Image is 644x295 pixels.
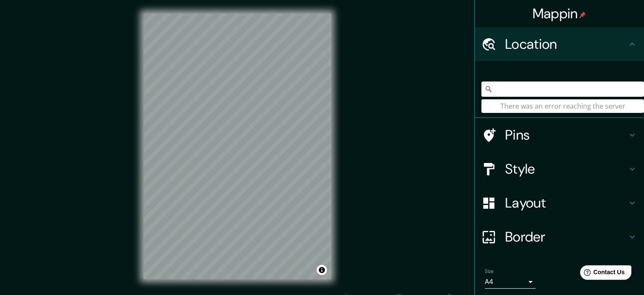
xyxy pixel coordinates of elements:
h4: Location [505,36,627,53]
h4: Border [505,228,627,245]
h4: Style [505,160,627,177]
label: Size [485,268,494,275]
div: There was an error reaching the server [481,99,644,113]
h4: Pins [505,126,627,143]
div: Location [475,27,644,61]
input: Pick your city or area [481,81,644,97]
div: Layout [475,186,644,220]
iframe: Help widget launcher [569,262,635,286]
h4: Mappin [533,5,586,22]
h4: Layout [505,194,627,211]
div: A4 [485,275,536,289]
div: Border [475,220,644,254]
div: Pins [475,118,644,152]
div: Style [475,152,644,186]
canvas: Map [144,14,331,279]
img: pin-icon.png [579,11,586,18]
button: Toggle attribution [317,265,327,275]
